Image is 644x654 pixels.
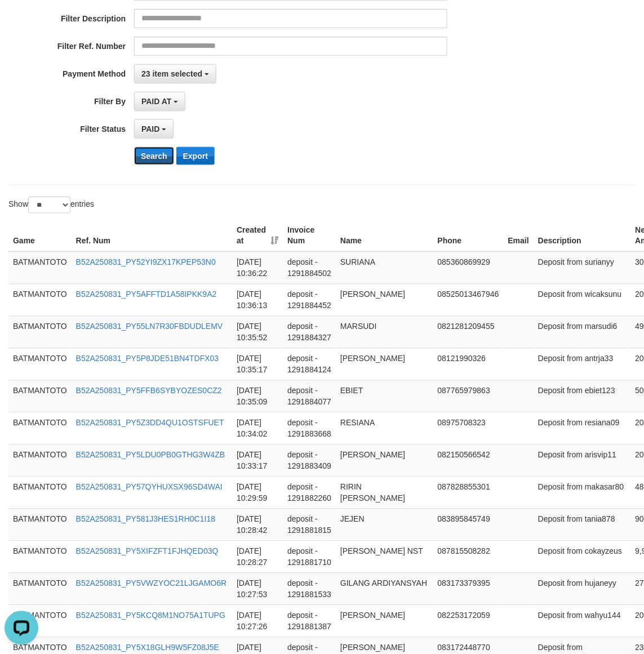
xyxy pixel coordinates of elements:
[433,573,504,605] td: 083173379395
[534,252,631,284] td: Deposit from surianyy
[5,5,38,38] button: Open LiveChat chat widget
[433,252,504,284] td: 085360869929
[336,412,433,444] td: RESIANA
[141,97,171,106] span: PAID AT
[534,284,631,316] td: Deposit from wicaksunu
[134,119,174,139] button: PAID
[433,477,504,509] td: 087828855301
[336,348,433,380] td: [PERSON_NAME]
[336,444,433,477] td: [PERSON_NAME]
[283,284,336,316] td: deposit - 1291884452
[283,348,336,380] td: deposit - 1291884124
[534,412,631,444] td: Deposit from resiana09
[76,643,220,652] a: B52A250831_PY5X18GLH9W5FZ08J5E
[433,348,504,380] td: 08121990326
[76,258,216,267] a: B52A250831_PY52YI9ZX17KPEP53N0
[336,541,433,573] td: [PERSON_NAME] NST
[433,605,504,637] td: 082253172059
[76,515,216,524] a: B52A250831_PY581J3HES1RH0C1I18
[232,380,283,412] td: [DATE] 10:35:09
[8,509,72,541] td: BATMANTOTO
[336,573,433,605] td: GILANG ARDIYANSYAH
[534,348,631,380] td: Deposit from antrja33
[232,284,283,316] td: [DATE] 10:36:13
[232,509,283,541] td: [DATE] 10:28:42
[76,290,217,299] a: B52A250831_PY5AFFTD1A58IPKK9A2
[76,611,225,620] a: B52A250831_PY5KCQ8M1NO75A1TUPG
[283,541,336,573] td: deposit - 1291881710
[232,477,283,509] td: [DATE] 10:29:59
[134,64,216,83] button: 23 item selected
[8,477,72,509] td: BATMANTOTO
[433,509,504,541] td: 083895845749
[283,220,336,252] th: Invoice Num
[232,605,283,637] td: [DATE] 10:27:26
[232,220,283,252] th: Created at: activate to sort column ascending
[433,380,504,412] td: 087765979863
[8,380,72,412] td: BATMANTOTO
[336,316,433,348] td: MARSUDI
[8,284,72,316] td: BATMANTOTO
[28,197,70,213] select: Showentries
[504,220,534,252] th: Email
[134,92,185,111] button: PAID AT
[232,252,283,284] td: [DATE] 10:36:22
[336,477,433,509] td: RIRIN [PERSON_NAME]
[8,197,94,213] label: Show entries
[283,316,336,348] td: deposit - 1291884327
[283,444,336,477] td: deposit - 1291883409
[283,573,336,605] td: deposit - 1291881533
[534,444,631,477] td: Deposit from arisvip11
[283,605,336,637] td: deposit - 1291881387
[433,541,504,573] td: 087815508282
[283,412,336,444] td: deposit - 1291883668
[534,316,631,348] td: Deposit from marsudi6
[534,380,631,412] td: Deposit from ebiet123
[8,348,72,380] td: BATMANTOTO
[141,69,202,78] span: 23 item selected
[283,477,336,509] td: deposit - 1291882260
[232,316,283,348] td: [DATE] 10:35:52
[76,354,219,363] a: B52A250831_PY5P8JDE51BN4TDFX03
[8,541,72,573] td: BATMANTOTO
[232,348,283,380] td: [DATE] 10:35:17
[534,509,631,541] td: Deposit from tania878
[76,451,225,460] a: B52A250831_PY5LDU0PB0GTHG3W4ZB
[534,220,631,252] th: Description
[141,124,159,134] span: PAID
[76,579,227,588] a: B52A250831_PY5VWZYOC21LJGAMO6R
[336,252,433,284] td: SURIANA
[76,547,219,556] a: B52A250831_PY5XIFZFT1FJHQED03Q
[433,220,504,252] th: Phone
[8,573,72,605] td: BATMANTOTO
[336,509,433,541] td: JEJEN
[8,252,72,284] td: BATMANTOTO
[534,573,631,605] td: Deposit from hujaneyy
[176,147,215,165] button: Export
[232,541,283,573] td: [DATE] 10:28:27
[283,252,336,284] td: deposit - 1291884502
[76,386,222,395] a: B52A250831_PY5FFB6SYBYOZES0CZ2
[76,322,223,331] a: B52A250831_PY55LN7R30FBDUDLEMV
[336,380,433,412] td: EBIET
[336,220,433,252] th: Name
[433,284,504,316] td: 08525013467946
[232,412,283,444] td: [DATE] 10:34:02
[76,483,223,492] a: B52A250831_PY57QYHUXSX96SD4WAI
[8,220,72,252] th: Game
[534,541,631,573] td: Deposit from cokayzeus
[72,220,233,252] th: Ref. Num
[336,605,433,637] td: [PERSON_NAME]
[433,444,504,477] td: 082150566542
[534,477,631,509] td: Deposit from makasar80
[76,419,224,428] a: B52A250831_PY5Z3DD4QU1OSTSFUET
[283,509,336,541] td: deposit - 1291881815
[232,573,283,605] td: [DATE] 10:27:53
[534,605,631,637] td: Deposit from wahyu144
[134,147,174,165] button: Search
[8,444,72,477] td: BATMANTOTO
[8,316,72,348] td: BATMANTOTO
[433,316,504,348] td: 0821281209455
[283,380,336,412] td: deposit - 1291884077
[8,412,72,444] td: BATMANTOTO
